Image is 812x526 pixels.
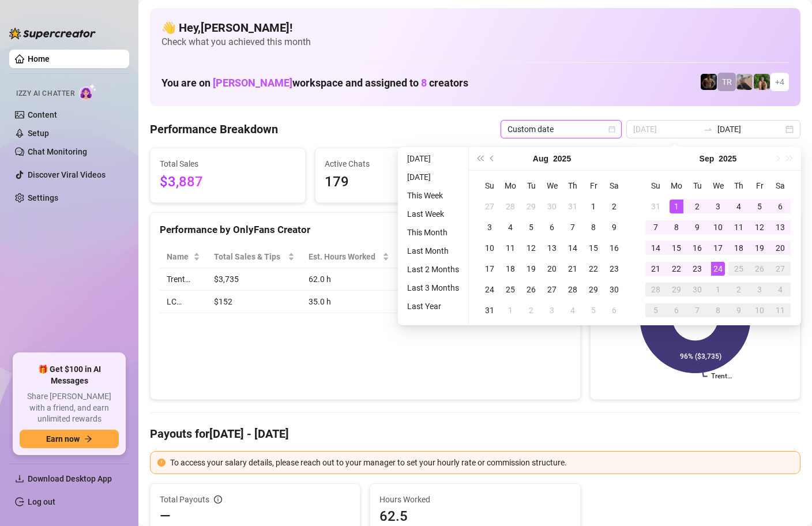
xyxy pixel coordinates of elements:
a: Log out [28,497,55,506]
div: 5 [587,303,600,317]
th: Sales / Hour [396,246,468,268]
div: 1 [503,303,517,317]
td: 2025-08-12 [521,238,542,258]
button: Choose a month [700,147,715,170]
div: 26 [524,283,538,296]
td: 2025-09-06 [604,300,625,321]
div: 28 [649,283,663,296]
td: 2025-08-13 [542,238,562,258]
td: 2025-09-30 [687,279,708,300]
h4: 👋 Hey, [PERSON_NAME] ! [161,20,789,36]
div: 31 [483,303,497,317]
span: Total Sales [160,157,296,170]
td: 2025-09-04 [728,196,749,217]
td: 2025-08-19 [521,258,542,279]
img: Trent [701,74,717,90]
div: 1 [670,200,683,213]
td: 2025-07-30 [542,196,562,217]
span: Hours Worked [379,493,570,506]
a: Chat Monitoring [28,147,87,156]
td: 2025-10-01 [708,279,728,300]
td: 2025-09-17 [708,238,728,258]
td: $60.24 [396,268,468,291]
span: Share [PERSON_NAME] with a friend, and earn unlimited rewards [20,391,119,425]
button: Choose a year [719,147,736,170]
td: 2025-08-20 [542,258,562,279]
li: Last Week [403,207,464,221]
td: 2025-09-23 [687,258,708,279]
div: 18 [732,241,746,255]
div: 19 [524,262,538,276]
td: 2025-09-22 [666,258,687,279]
th: Th [728,175,749,196]
div: 10 [483,241,497,255]
span: download [15,474,24,483]
div: 24 [711,262,725,276]
div: 5 [753,200,766,213]
span: $3,887 [160,171,296,193]
div: 24 [483,283,497,296]
div: 17 [483,262,497,276]
div: 9 [690,220,704,234]
a: Settings [28,193,58,202]
td: 2025-09-25 [728,258,749,279]
li: [DATE] [403,152,464,166]
span: to [704,125,713,134]
td: 2025-09-10 [708,217,728,238]
div: 30 [607,283,621,296]
td: 2025-08-31 [479,300,500,321]
td: 2025-09-29 [666,279,687,300]
td: 2025-08-21 [562,258,583,279]
div: 7 [649,220,663,234]
td: Trent… [160,268,207,291]
div: 3 [545,303,559,317]
div: 31 [566,200,580,213]
td: $3,735 [207,268,301,291]
img: LC [736,74,753,90]
div: 9 [607,220,621,234]
span: [PERSON_NAME] [213,77,292,89]
div: 7 [566,220,580,234]
div: 13 [773,220,787,234]
td: 2025-08-10 [479,238,500,258]
div: 14 [566,241,580,255]
div: 13 [545,241,559,255]
th: Name [160,246,207,268]
td: 2025-08-08 [583,217,604,238]
div: 1 [711,283,725,296]
span: Total Payouts [160,493,209,506]
td: 2025-08-29 [583,279,604,300]
div: 2 [607,200,621,213]
div: 19 [753,241,766,255]
td: 62.0 h [302,268,396,291]
div: 8 [587,220,600,234]
div: 18 [503,262,517,276]
div: 6 [607,303,621,317]
td: 2025-08-31 [645,196,666,217]
td: 2025-09-16 [687,238,708,258]
div: 8 [711,303,725,317]
th: We [708,175,728,196]
span: 8 [421,77,427,89]
div: 10 [753,303,766,317]
td: $152 [207,291,301,313]
div: 5 [649,303,663,317]
span: 🎁 Get $100 in AI Messages [20,364,119,386]
span: + 4 [775,76,784,88]
button: Last year (Control + left) [473,147,486,170]
div: 3 [753,283,766,296]
td: 2025-07-27 [479,196,500,217]
div: 2 [690,200,704,213]
td: $4.34 [396,291,468,313]
td: 2025-09-19 [749,238,770,258]
td: 2025-08-24 [479,279,500,300]
td: 2025-07-31 [562,196,583,217]
td: 2025-10-07 [687,300,708,321]
h1: You are on workspace and assigned to creators [161,77,468,89]
div: 1 [587,200,600,213]
button: Choose a month [533,147,548,170]
td: 2025-08-23 [604,258,625,279]
span: Check what you achieved this month [161,36,789,48]
span: 62.5 [379,507,570,525]
th: Tu [521,175,542,196]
